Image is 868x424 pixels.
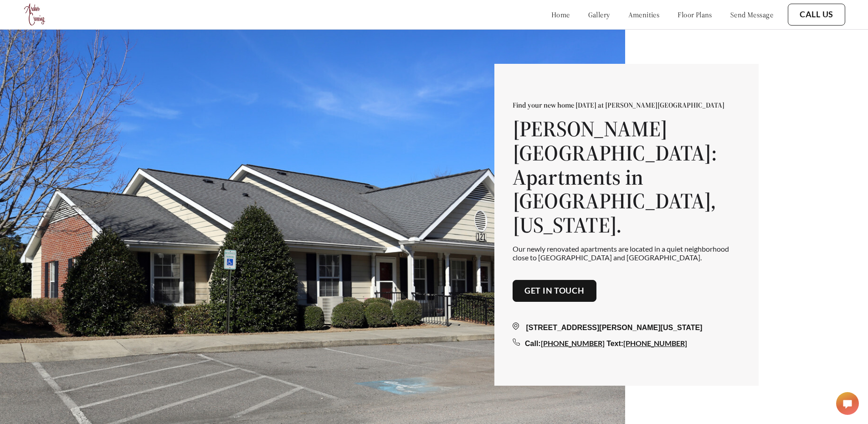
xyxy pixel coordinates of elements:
[606,340,623,347] span: Text:
[541,339,605,347] a: [PHONE_NUMBER]
[23,2,47,27] img: Company logo
[678,10,712,19] a: floor plans
[513,100,740,109] p: Find your new home [DATE] at [PERSON_NAME][GEOGRAPHIC_DATA]
[525,340,541,347] span: Call:
[588,10,610,19] a: gallery
[800,10,833,20] a: Call Us
[730,10,773,19] a: send message
[628,10,660,19] a: amenities
[524,286,585,296] a: Get in touch
[623,339,687,347] a: [PHONE_NUMBER]
[551,10,570,19] a: home
[513,280,596,302] button: Get in touch
[513,117,740,237] h1: [PERSON_NAME][GEOGRAPHIC_DATA]: Apartments in [GEOGRAPHIC_DATA], [US_STATE].
[513,244,740,262] p: Our newly renovated apartments are located in a quiet neighborhood close to [GEOGRAPHIC_DATA] and...
[788,4,845,26] button: Call Us
[513,322,740,333] div: [STREET_ADDRESS][PERSON_NAME][US_STATE]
